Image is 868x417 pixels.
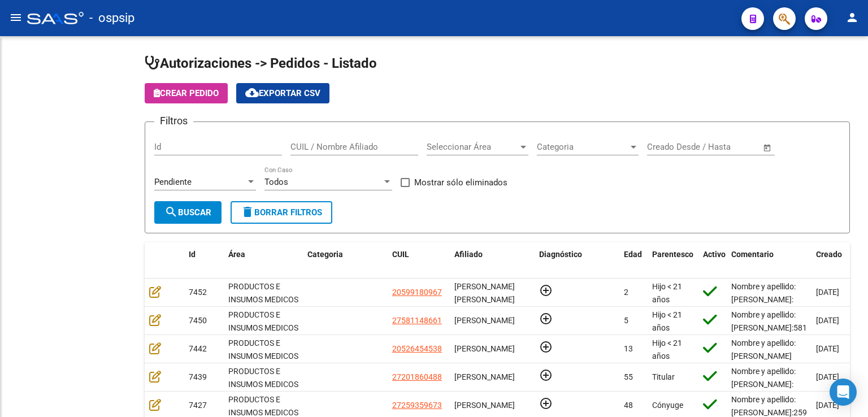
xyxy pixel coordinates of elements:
[624,344,633,353] span: 13
[652,310,682,332] span: Hijo < 21 años
[414,176,507,189] span: Mostrar sólo eliminados
[727,242,811,280] datatable-header-cell: Comentario
[89,6,134,31] span: - ospsip
[164,205,178,219] mat-icon: search
[241,205,254,219] mat-icon: delete
[539,250,582,259] span: Diagnóstico
[154,113,193,129] h3: Filtros
[652,401,683,410] span: Cónyuge
[228,310,298,332] span: PRODUCTOS E INSUMOS MEDICOS
[392,372,442,381] span: 27201860488
[816,316,839,325] span: [DATE]
[392,288,442,297] span: 20599180967
[189,288,207,297] span: 7452
[241,207,322,218] span: Borrar Filtros
[652,282,682,304] span: Hijo < 21 años
[264,177,288,187] span: Todos
[761,141,774,154] button: Open calendar
[228,250,245,259] span: Área
[224,242,303,280] datatable-header-cell: Área
[816,288,839,297] span: [DATE]
[9,11,23,24] mat-icon: menu
[454,250,483,259] span: Afiliado
[245,86,259,99] mat-icon: cloud_download
[652,250,693,259] span: Parentesco
[454,282,515,304] span: [PERSON_NAME] [PERSON_NAME]
[145,55,377,71] span: Autorizaciones -> Pedidos - Listado
[228,338,298,360] span: PRODUCTOS E INSUMOS MEDICOS
[231,201,332,224] button: Borrar Filtros
[537,142,628,152] span: Categoria
[816,401,839,410] span: [DATE]
[703,142,758,152] input: Fecha fin
[454,344,515,353] span: [PERSON_NAME]
[539,284,553,297] mat-icon: add_circle_outline
[154,201,222,224] button: Buscar
[228,282,298,304] span: PRODUCTOS E INSUMOS MEDICOS
[830,379,857,406] div: Open Intercom Messenger
[539,368,553,382] mat-icon: add_circle_outline
[236,83,329,103] button: Exportar CSV
[303,242,388,280] datatable-header-cell: Categoria
[539,397,553,410] mat-icon: add_circle_outline
[245,88,320,98] span: Exportar CSV
[647,142,693,152] input: Fecha inicio
[624,288,628,297] span: 2
[731,250,774,259] span: Comentario
[539,340,553,354] mat-icon: add_circle_outline
[652,372,675,381] span: Titular
[427,142,518,152] span: Seleccionar Área
[392,344,442,353] span: 20526454538
[539,312,553,325] mat-icon: add_circle_outline
[392,250,409,259] span: CUIL
[228,367,298,389] span: PRODUCTOS E INSUMOS MEDICOS
[189,401,207,410] span: 7427
[392,316,442,325] span: 27581148661
[388,242,450,280] datatable-header-cell: CUIL
[189,316,207,325] span: 7450
[816,344,839,353] span: [DATE]
[154,88,219,98] span: Crear Pedido
[624,316,628,325] span: 5
[535,242,619,280] datatable-header-cell: Diagnóstico
[454,401,515,410] span: [PERSON_NAME]
[189,372,207,381] span: 7439
[164,207,211,218] span: Buscar
[703,250,726,259] span: Activo
[228,395,298,417] span: PRODUCTOS E INSUMOS MEDICOS
[652,338,682,360] span: Hijo < 21 años
[845,11,859,24] mat-icon: person
[624,250,642,259] span: Edad
[184,242,224,280] datatable-header-cell: Id
[189,344,207,353] span: 7442
[392,401,442,410] span: 27259359673
[624,372,633,381] span: 55
[698,242,727,280] datatable-header-cell: Activo
[454,316,515,325] span: [PERSON_NAME]
[624,401,633,410] span: 48
[189,250,196,259] span: Id
[816,372,839,381] span: [DATE]
[454,372,515,381] span: [PERSON_NAME]
[816,250,842,259] span: Creado
[307,250,343,259] span: Categoria
[154,177,192,187] span: Pendiente
[450,242,535,280] datatable-header-cell: Afiliado
[145,83,228,103] button: Crear Pedido
[619,242,648,280] datatable-header-cell: Edad
[648,242,698,280] datatable-header-cell: Parentesco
